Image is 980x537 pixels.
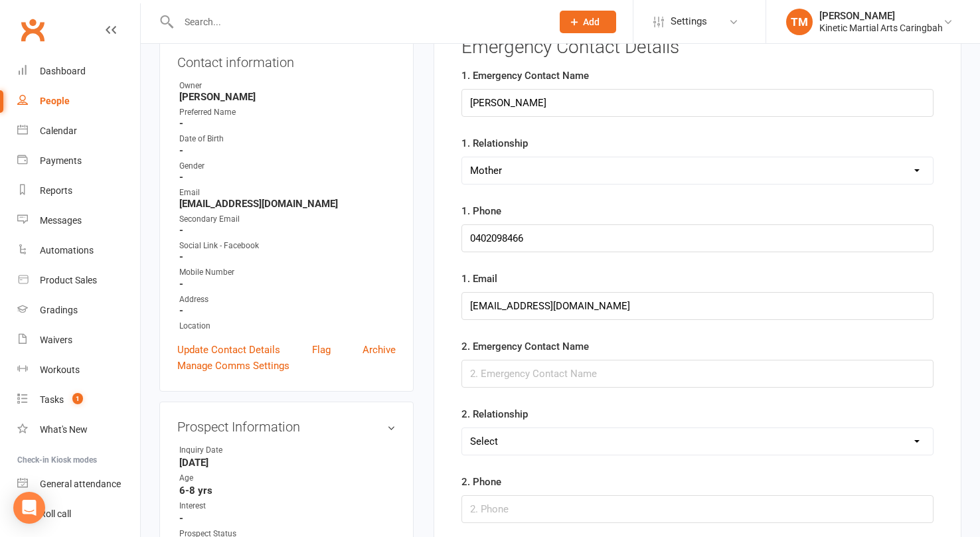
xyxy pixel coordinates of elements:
a: Tasks 1 [17,385,140,415]
div: Address [179,293,396,306]
span: 1 [72,393,83,404]
input: Search... [175,13,542,31]
strong: [PERSON_NAME] [179,91,396,103]
div: Age [179,472,289,485]
span: Settings [671,7,707,37]
strong: [EMAIL_ADDRESS][DOMAIN_NAME] [179,198,396,210]
div: Messages [40,215,82,226]
button: Add [560,11,616,33]
div: [PERSON_NAME] [819,10,943,22]
strong: - [179,512,396,524]
a: Clubworx [16,13,49,46]
strong: - [179,251,396,263]
div: Dashboard [40,66,86,76]
strong: - [179,278,396,290]
div: Date of Birth [179,133,396,145]
a: Messages [17,206,140,236]
div: Secondary Email [179,213,396,226]
strong: 6-8 yrs [179,485,396,497]
div: Mobile Number [179,266,396,279]
h3: Prospect Information [177,420,396,434]
div: People [40,96,70,106]
a: General attendance kiosk mode [17,469,140,499]
input: 1. Email [461,292,934,320]
div: What's New [40,424,88,435]
a: Manage Comms Settings [177,358,289,374]
div: Gradings [40,305,78,315]
div: Calendar [40,125,77,136]
a: Waivers [17,325,140,355]
label: 1. Email [461,271,497,287]
input: 2. Phone [461,495,934,523]
strong: [DATE] [179,457,396,469]
span: Add [583,17,600,27]
a: Update Contact Details [177,342,280,358]
div: Kinetic Martial Arts Caringbah [819,22,943,34]
label: 1. Relationship [461,135,528,151]
div: Tasks [40,394,64,405]
strong: - [179,117,396,129]
div: TM [786,9,813,35]
div: Email [179,187,396,199]
div: Roll call [40,508,71,519]
a: Roll call [17,499,140,529]
div: Inquiry Date [179,444,289,457]
div: Preferred Name [179,106,396,119]
strong: - [179,224,396,236]
input: 1. Phone [461,224,934,252]
label: 2. Emergency Contact Name [461,339,589,354]
label: 1. Emergency Contact Name [461,68,589,84]
a: Product Sales [17,266,140,295]
div: Reports [40,185,72,196]
div: Gender [179,160,396,173]
input: 2. Emergency Contact Name [461,360,934,388]
div: Interest [179,500,289,512]
strong: - [179,171,396,183]
h3: Emergency Contact Details [461,37,934,58]
div: Product Sales [40,275,97,285]
a: Reports [17,176,140,206]
div: Social Link - Facebook [179,240,396,252]
a: Archive [363,342,396,358]
input: 1. Emergency Contact Name [461,89,934,117]
div: Workouts [40,364,80,375]
label: 2. Phone [461,474,501,490]
label: 1. Phone [461,203,501,219]
strong: - [179,305,396,317]
a: People [17,86,140,116]
div: Payments [40,155,82,166]
div: General attendance [40,479,121,489]
label: 2. Relationship [461,406,528,422]
a: Dashboard [17,56,140,86]
div: Owner [179,80,396,92]
div: Waivers [40,335,72,345]
a: What's New [17,415,140,445]
a: Gradings [17,295,140,325]
div: Open Intercom Messenger [13,492,45,524]
a: Flag [312,342,331,358]
div: Automations [40,245,94,256]
a: Payments [17,146,140,176]
a: Calendar [17,116,140,146]
strong: - [179,145,396,157]
a: Automations [17,236,140,266]
h3: Contact information [177,50,396,70]
div: Location [179,320,396,333]
a: Workouts [17,355,140,385]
